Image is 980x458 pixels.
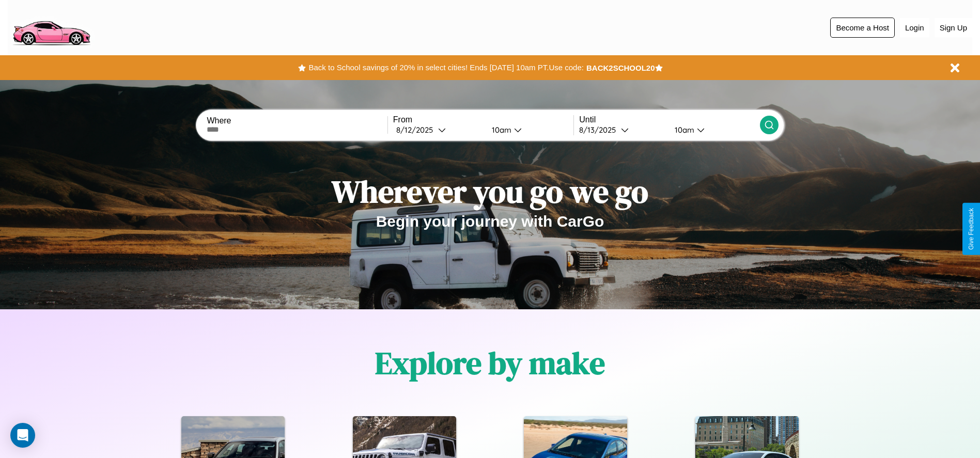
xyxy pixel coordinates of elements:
[484,124,574,135] button: 10am
[10,423,35,448] div: Open Intercom Messenger
[670,125,697,135] div: 10am
[396,125,438,135] div: 8 / 12 / 2025
[306,60,586,75] button: Back to School savings of 20% in select cities! Ends [DATE] 10am PT.Use code:
[935,18,972,37] button: Sign Up
[393,124,484,135] button: 8/12/2025
[8,5,95,48] img: logo
[666,124,760,135] button: 10am
[375,342,605,384] h1: Explore by make
[586,64,655,72] b: BACK2SCHOOL20
[393,115,573,124] label: From
[487,125,514,135] div: 10am
[579,115,759,124] label: Until
[900,18,929,37] button: Login
[579,125,621,135] div: 8 / 13 / 2025
[207,116,387,125] label: Where
[968,208,975,250] div: Give Feedback
[830,18,895,38] button: Become a Host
